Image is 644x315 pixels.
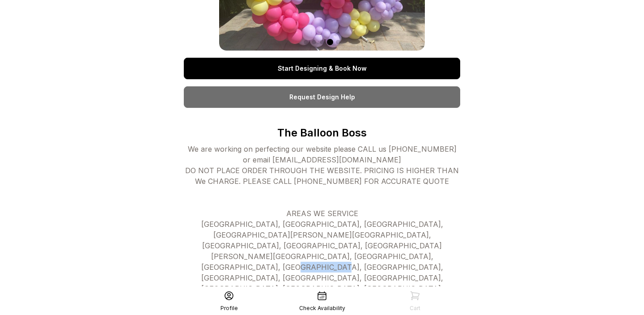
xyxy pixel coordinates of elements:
[184,86,460,108] a: Request Design Help
[184,126,460,140] p: The Balloon Boss
[410,305,420,312] div: Cart
[299,305,345,312] div: Check Availability
[220,305,238,312] div: Profile
[184,58,460,79] a: Start Designing & Book Now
